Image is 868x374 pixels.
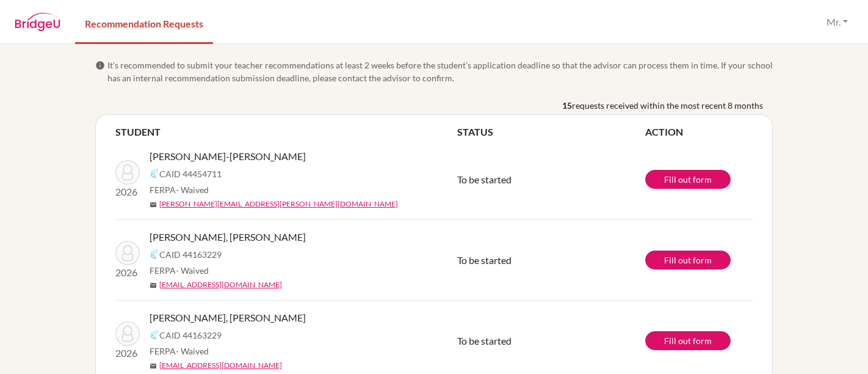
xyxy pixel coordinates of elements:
[159,199,398,210] a: [PERSON_NAME][EMAIL_ADDRESS][PERSON_NAME][DOMAIN_NAME]
[150,264,209,277] span: FERPA
[115,185,140,199] p: 2026
[115,321,140,346] img: Abla, Elinam Amegashie
[150,249,159,259] img: Common App logo
[159,279,282,290] a: [EMAIL_ADDRESS][DOMAIN_NAME]
[150,169,159,178] img: Common App logo
[821,10,853,34] button: Mr.
[645,170,731,189] a: Fill out form
[150,201,157,208] span: mail
[457,125,645,139] th: STATUS
[150,183,209,196] span: FERPA
[159,248,222,261] span: CAID 44163229
[176,265,209,276] span: - Waived
[150,345,209,358] span: FERPA
[115,160,140,185] img: YEBOAH-MANU, MICHEAL
[150,149,306,164] span: [PERSON_NAME]-[PERSON_NAME]
[562,99,572,112] b: 15
[150,230,306,244] span: [PERSON_NAME], [PERSON_NAME]
[572,99,763,112] span: requests received within the most recent 8 months
[645,331,731,350] a: Fill out form
[176,346,209,356] span: - Waived
[107,59,773,84] span: It’s recommended to submit your teacher recommendations at least 2 weeks before the student’s app...
[115,265,140,280] p: 2026
[95,61,105,70] span: info
[15,13,60,31] img: BridgeU logo
[150,362,157,370] span: mail
[150,330,159,340] img: Common App logo
[159,167,222,180] span: CAID 44454711
[159,360,282,371] a: [EMAIL_ADDRESS][DOMAIN_NAME]
[457,335,512,346] span: To be started
[176,185,209,195] span: - Waived
[115,241,140,265] img: Abla, Elinam Amegashie
[457,174,512,185] span: To be started
[159,329,222,342] span: CAID 44163229
[457,254,512,266] span: To be started
[645,125,753,139] th: ACTION
[115,346,140,361] p: 2026
[150,282,157,289] span: mail
[75,2,213,44] a: Recommendation Requests
[150,310,306,325] span: [PERSON_NAME], [PERSON_NAME]
[115,125,457,139] th: STUDENT
[645,251,731,269] a: Fill out form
